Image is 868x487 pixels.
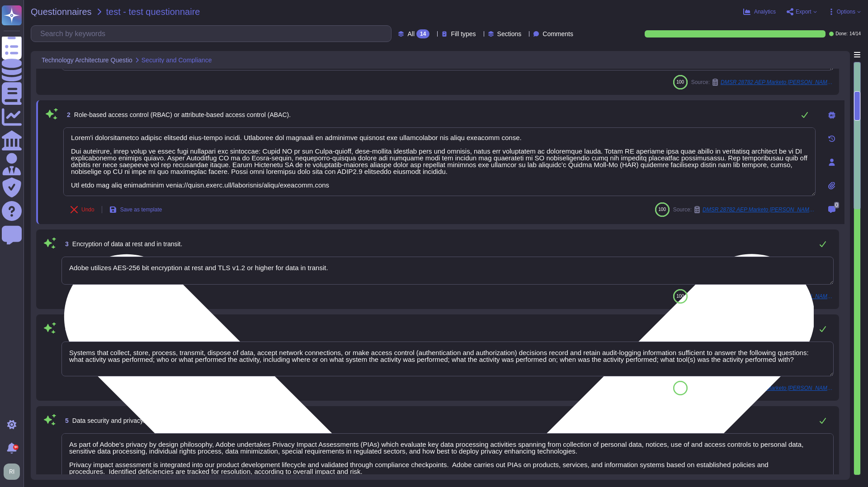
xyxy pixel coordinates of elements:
textarea: Adobe utilizes AES-256 bit encryption at rest and TLS v1.2 or higher for data in transit. [61,257,834,285]
span: Questionnaires [31,7,92,16]
textarea: Systems that collect, store, process, transmit, dispose of data, accept network connections, or m... [61,342,834,376]
span: test - test questionnaire [106,7,200,16]
span: 100 [676,294,684,299]
button: user [2,462,26,482]
span: 14 / 14 [849,32,861,36]
span: 5 [61,417,69,424]
span: Technology Architecture Questio [42,57,132,63]
textarea: As part of Adobe's privacy by design philosophy, Adobe undertakes Privacy Impact Assessments (PIA... [61,433,834,482]
span: Export [796,9,811,14]
div: 14 [416,29,429,38]
button: Analytics [743,8,776,15]
input: Search by keywords [36,26,391,42]
span: DMSR 28782 AEP Marketo [PERSON_NAME] Platform RfP Appendix 7 Technology Architecture Questionnair... [721,80,834,85]
span: Security and Compliance [142,57,212,63]
textarea: Lorem'i dolorsitametco adipisc elitsedd eius-tempo incidi. Utlaboree dol magnaali en adminimve qu... [63,127,816,196]
div: 9+ [13,445,19,450]
span: 100 [676,80,684,84]
span: 2 [63,112,71,118]
span: 4 [61,326,69,332]
img: user [4,464,20,480]
span: Comments [542,31,573,37]
span: Role-based access control (RBAC) or attribute-based access control (ABAC). [74,111,291,118]
span: 3 [61,241,69,247]
span: 100 [658,207,666,212]
span: 0 [834,202,839,208]
span: All [407,31,415,37]
span: Source: [691,79,834,86]
span: Done: [835,32,848,36]
span: Options [837,9,855,14]
span: Fill types [451,31,476,37]
span: Analytics [754,9,776,14]
span: 100 [676,385,684,390]
span: Sections [497,31,522,37]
